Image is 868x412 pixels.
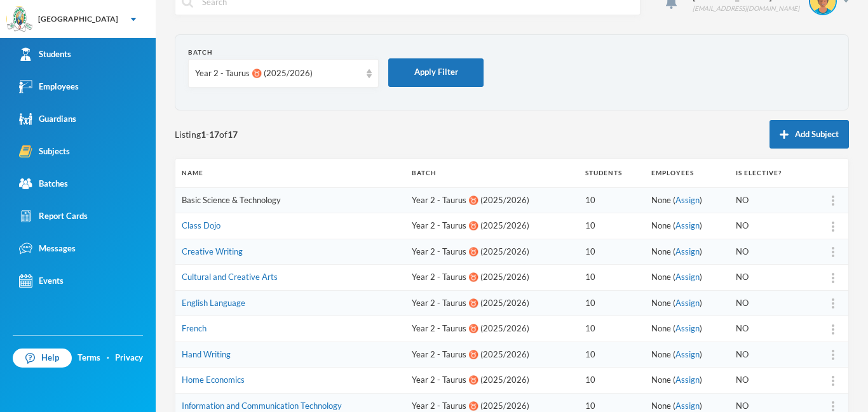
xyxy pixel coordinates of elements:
[19,242,76,255] div: Messages
[651,220,702,230] span: None ( )
[579,342,645,368] td: 10
[19,274,64,288] div: Events
[579,316,645,342] td: 10
[388,58,484,87] button: Apply Filter
[182,246,243,256] a: Creative Writing
[19,112,76,126] div: Guardians
[675,195,700,205] a: Assign
[832,324,834,335] img: more_vert
[675,349,700,359] a: Assign
[579,290,645,316] td: 10
[19,209,88,223] div: Report Cards
[182,375,245,385] a: Home Economics
[19,145,70,158] div: Subjects
[405,342,579,368] td: Year 2 - Taurus ♉️ (2025/2026)
[182,272,278,282] a: Cultural and Creative Arts
[201,129,206,140] b: 1
[645,159,729,187] th: Employees
[675,272,700,282] a: Assign
[405,290,579,316] td: Year 2 - Taurus ♉️ (2025/2026)
[651,272,702,282] span: None ( )
[182,298,245,308] a: English Language
[405,213,579,239] td: Year 2 - Taurus ♉️ (2025/2026)
[675,220,700,230] a: Assign
[405,316,579,342] td: Year 2 - Taurus ♉️ (2025/2026)
[188,48,379,57] div: Batch
[832,401,834,411] img: more_vert
[651,349,702,359] span: None ( )
[7,7,32,32] img: logo
[832,247,834,257] img: more_vert
[675,375,700,385] a: Assign
[729,316,808,342] td: NO
[579,187,645,213] td: 10
[729,290,808,316] td: NO
[651,298,702,308] span: None ( )
[182,220,220,230] a: Class Dojo
[78,352,100,364] a: Terms
[675,401,700,411] a: Assign
[182,349,231,359] a: Hand Writing
[651,323,702,333] span: None ( )
[579,265,645,291] td: 10
[182,401,342,411] a: Information and Communication Technology
[19,48,71,61] div: Students
[579,368,645,394] td: 10
[832,222,834,232] img: more_vert
[832,196,834,206] img: more_vert
[832,376,834,386] img: more_vert
[729,342,808,368] td: NO
[651,195,702,205] span: None ( )
[405,265,579,291] td: Year 2 - Taurus ♉️ (2025/2026)
[675,246,700,256] a: Assign
[115,352,143,364] a: Privacy
[579,159,645,187] th: Students
[729,159,808,187] th: Is Elective?
[175,159,405,187] th: Name
[651,375,702,385] span: None ( )
[693,4,799,13] div: [EMAIL_ADDRESS][DOMAIN_NAME]
[579,213,645,239] td: 10
[579,239,645,265] td: 10
[832,298,834,309] img: more_vert
[770,120,849,149] button: Add Subject
[832,273,834,283] img: more_vert
[405,368,579,394] td: Year 2 - Taurus ♉️ (2025/2026)
[405,187,579,213] td: Year 2 - Taurus ♉️ (2025/2026)
[182,195,281,205] a: Basic Science & Technology
[175,128,238,141] span: Listing - of
[107,352,109,364] div: ·
[19,80,79,93] div: Employees
[651,401,702,411] span: None ( )
[38,13,118,25] div: [GEOGRAPHIC_DATA]
[405,239,579,265] td: Year 2 - Taurus ♉️ (2025/2026)
[675,323,700,333] a: Assign
[209,129,219,140] b: 17
[182,323,207,333] a: French
[729,368,808,394] td: NO
[832,350,834,360] img: more_vert
[729,265,808,291] td: NO
[729,213,808,239] td: NO
[729,187,808,213] td: NO
[13,349,72,368] a: Help
[729,239,808,265] td: NO
[651,246,702,256] span: None ( )
[227,129,238,140] b: 17
[195,67,360,80] div: Year 2 - Taurus ♉️ (2025/2026)
[19,177,68,190] div: Batches
[405,159,579,187] th: Batch
[675,298,700,308] a: Assign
